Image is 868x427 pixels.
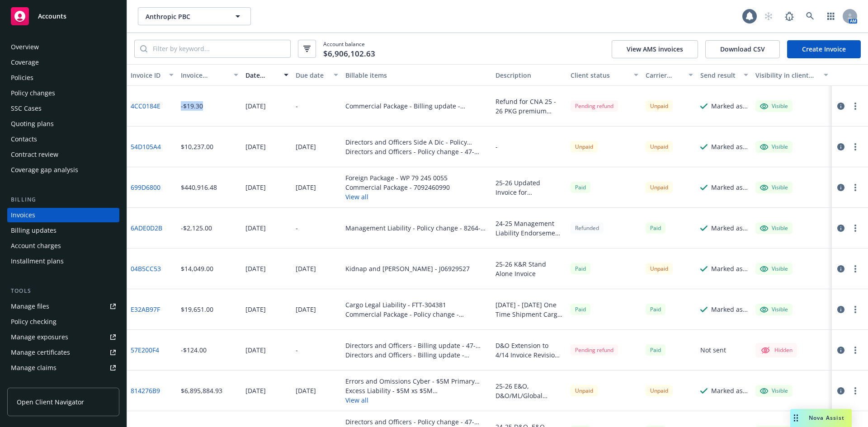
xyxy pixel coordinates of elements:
[7,286,119,296] div: Tools
[492,64,567,86] button: Description
[760,183,788,192] div: Visible
[38,13,66,20] span: Accounts
[7,223,119,238] a: Billing updates
[345,264,470,273] div: Kidnap and [PERSON_NAME] - J06929527
[296,345,298,355] div: -
[11,163,78,177] div: Coverage gap analysis
[571,344,618,356] div: Pending refund
[7,299,119,314] a: Manage files
[7,86,119,100] a: Policy changes
[245,345,266,355] div: [DATE]
[323,48,375,60] span: $6,906,102.63
[711,223,748,233] div: Marked as sent
[181,223,212,233] div: -$2,125.00
[7,239,119,253] a: Account charges
[11,117,54,131] div: Quoting plans
[11,376,53,390] div: Manage BORs
[700,345,726,355] div: Not sent
[11,330,68,344] div: Manage exposures
[495,97,563,116] div: Refund for CNA 25 - 26 PKG premium Difference
[345,192,450,202] button: View all
[760,345,793,356] div: Hidden
[11,132,37,146] div: Contacts
[296,183,316,192] div: [DATE]
[571,182,590,193] span: Paid
[7,330,119,344] a: Manage exposures
[612,40,698,58] button: View AMS invoices
[571,141,598,152] div: Unpaid
[131,345,159,355] a: 57E200F4
[760,224,788,232] div: Visible
[345,137,488,147] div: Directors and Officers Side A Dic - Policy change - BPRO8118033
[7,132,119,146] a: Contacts
[177,64,242,86] button: Invoice amount
[755,70,818,80] div: Visibility in client dash
[245,386,266,395] div: [DATE]
[759,7,778,25] a: Start snowing
[323,40,375,57] span: Account balance
[7,117,119,131] a: Quoting plans
[571,70,628,80] div: Client status
[131,305,160,314] a: E32AB97F
[7,361,119,375] a: Manage claims
[787,40,861,58] a: Create Invoice
[245,142,266,151] div: [DATE]
[131,264,161,273] a: 04B5CC53
[345,147,488,156] div: Directors and Officers - Policy change - 47-EMC-336759-01
[760,305,788,314] div: Visible
[711,142,748,151] div: Marked as sent
[296,386,316,395] div: [DATE]
[646,182,673,193] div: Unpaid
[7,147,119,162] a: Contract review
[345,101,488,111] div: Commercial Package - Billing update - 7092460990
[11,314,57,329] div: Policy checking
[245,264,266,273] div: [DATE]
[345,223,488,233] div: Management Liability - Policy change - 8264-2239
[760,102,788,110] div: Visible
[11,254,64,268] div: Installment plans
[646,70,684,80] div: Carrier status
[11,223,57,238] div: Billing updates
[296,223,298,233] div: -
[296,142,316,151] div: [DATE]
[495,142,498,151] div: -
[345,70,488,80] div: Billable items
[296,264,316,273] div: [DATE]
[138,7,251,25] button: Anthropic PBC
[646,344,665,356] div: Paid
[345,395,488,405] button: View all
[7,4,119,29] a: Accounts
[801,7,819,25] a: Search
[296,70,329,80] div: Due date
[646,100,673,112] div: Unpaid
[181,386,222,395] div: $6,895,884.93
[245,70,278,80] div: Date issued
[646,304,665,315] div: Paid
[7,40,119,54] a: Overview
[181,183,217,192] div: $440,916.48
[181,70,229,80] div: Invoice amount
[131,101,160,111] a: 4CC0184E
[495,341,563,360] div: D&O Extension to 4/14 Invoice Revision - Return Premium
[646,263,673,274] div: Unpaid
[495,178,563,197] div: 25-26 Updated Invoice for Commercial Package, Auto, Workers Comp., Excess Liability, Foreign Pack...
[760,387,788,395] div: Visible
[345,341,488,350] div: Directors and Officers - Billing update - 47-EMC-333913-01
[571,100,618,112] div: Pending refund
[11,239,61,253] div: Account charges
[571,304,590,315] div: Paid
[7,345,119,360] a: Manage certificates
[131,70,164,80] div: Invoice ID
[790,409,802,427] div: Drag to move
[242,64,292,86] button: Date issued
[11,147,58,162] div: Contract review
[711,101,748,111] div: Marked as sent
[495,70,563,80] div: Description
[7,70,119,85] a: Policies
[11,208,35,222] div: Invoices
[181,345,207,355] div: -$124.00
[127,64,177,86] button: Invoice ID
[780,7,798,25] a: Report a Bug
[7,195,119,204] div: Billing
